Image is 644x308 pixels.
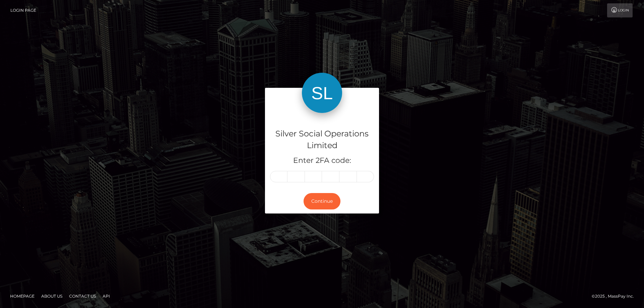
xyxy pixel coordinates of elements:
[607,3,633,17] a: Login
[39,291,65,301] a: About Us
[304,193,340,209] button: Continue
[270,128,374,151] h4: Silver Social Operations Limited
[7,291,37,301] a: Homepage
[66,291,99,301] a: Contact Us
[592,293,639,300] div: © 2025 , MassPay Inc.
[100,291,113,301] a: API
[270,156,374,166] h5: Enter 2FA code:
[302,73,342,113] img: Silver Social Operations Limited
[10,3,36,17] a: Login Page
